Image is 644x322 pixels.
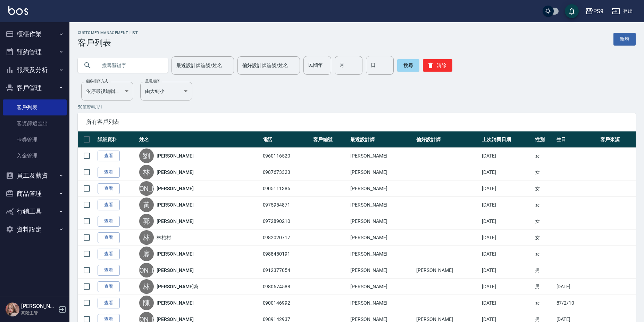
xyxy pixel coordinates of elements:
button: 清除 [423,59,452,72]
div: 陳 [139,296,154,310]
a: [PERSON_NAME] [157,218,193,225]
label: 呈現順序 [145,79,160,84]
td: 87/2/10 [555,295,599,311]
td: [DATE] [480,262,533,279]
a: 查看 [98,167,120,178]
th: 姓名 [137,131,261,148]
button: 登出 [609,5,636,18]
label: 顧客排序方式 [86,79,108,84]
div: 林 [139,230,154,245]
a: 客戶列表 [3,99,67,115]
td: [DATE] [480,230,533,246]
td: [DATE] [480,279,533,295]
button: 資料設定 [3,220,67,239]
button: 行銷工具 [3,202,67,220]
th: 生日 [555,131,599,148]
a: [PERSON_NAME] [157,169,193,176]
td: [PERSON_NAME] [349,246,414,262]
th: 上次消費日期 [480,131,533,148]
th: 電話 [261,131,312,148]
td: [PERSON_NAME] [349,213,414,230]
a: 查看 [98,232,120,243]
a: 入金管理 [3,148,67,164]
button: 搜尋 [397,59,419,72]
th: 客戶來源 [599,131,636,148]
td: [DATE] [480,180,533,197]
td: 0980674588 [261,279,312,295]
a: 查看 [98,200,120,210]
div: [PERSON_NAME] [139,263,154,277]
a: 查看 [98,281,120,292]
td: 0975954871 [261,197,312,213]
td: [PERSON_NAME] [349,295,414,311]
a: [PERSON_NAME] [157,267,193,274]
td: 男 [533,279,555,295]
a: 查看 [98,265,120,276]
span: 所有客戶列表 [86,119,627,126]
div: 林 [139,165,154,179]
p: 50 筆資料, 1 / 1 [78,104,636,110]
th: 偏好設計師 [415,131,480,148]
div: [PERSON_NAME] [139,181,154,196]
td: 0900146992 [261,295,312,311]
a: 查看 [98,183,120,194]
div: 劉 [139,148,154,163]
h5: [PERSON_NAME] [21,303,57,310]
button: 櫃檯作業 [3,25,67,43]
a: [PERSON_NAME] [157,152,193,159]
td: [PERSON_NAME] [349,262,414,279]
a: 查看 [98,249,120,259]
button: 商品管理 [3,185,67,203]
button: 預約管理 [3,43,67,61]
button: 報表及分析 [3,61,67,79]
button: save [565,4,579,18]
a: 查看 [98,216,120,227]
td: [PERSON_NAME] [349,279,414,295]
a: [PERSON_NAME] [157,201,193,208]
td: 女 [533,246,555,262]
td: [DATE] [480,148,533,164]
h2: Customer Management List [78,31,138,35]
th: 客戶編號 [311,131,349,148]
a: [PERSON_NAME] [157,299,193,306]
button: 客戶管理 [3,79,67,97]
div: 廖 [139,247,154,261]
h3: 客戶列表 [78,38,138,48]
td: 0912377054 [261,262,312,279]
a: 查看 [98,298,120,308]
td: [PERSON_NAME] [349,180,414,197]
td: 女 [533,213,555,230]
td: [DATE] [480,295,533,311]
td: [PERSON_NAME] [349,148,414,164]
p: 高階主管 [21,310,57,316]
td: [DATE] [480,164,533,180]
td: [DATE] [480,197,533,213]
td: 女 [533,295,555,311]
a: 客資篩選匯出 [3,115,67,131]
button: 員工及薪資 [3,167,67,185]
a: [PERSON_NAME]為 [157,283,198,290]
td: [PERSON_NAME] [349,230,414,246]
td: [PERSON_NAME] [415,262,480,279]
img: Person [6,303,19,316]
td: 0960116520 [261,148,312,164]
div: 郭 [139,214,154,228]
div: PS9 [593,7,603,16]
td: [DATE] [480,246,533,262]
a: 查看 [98,151,120,161]
div: 由大到小 [140,82,192,100]
div: 林 [139,279,154,294]
td: 女 [533,230,555,246]
th: 詳細資料 [96,131,137,148]
a: [PERSON_NAME] [157,185,193,192]
button: PS9 [582,4,606,18]
a: 新增 [613,33,636,46]
th: 性別 [533,131,555,148]
a: 林柏村 [157,234,171,241]
td: 0988450191 [261,246,312,262]
td: 女 [533,164,555,180]
div: 依序最後編輯時間 [81,82,133,100]
td: [DATE] [480,213,533,230]
td: [DATE] [555,279,599,295]
a: 卡券管理 [3,132,67,148]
